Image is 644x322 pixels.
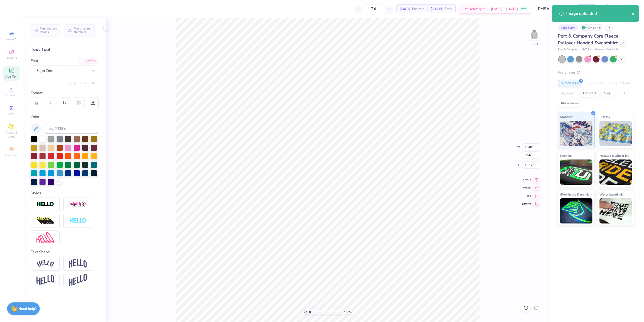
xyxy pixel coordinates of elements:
[5,153,17,157] span: Decorate
[344,310,352,314] span: 100 %
[599,114,610,119] span: Puff Ink
[522,194,531,198] span: Top
[78,58,98,64] div: Add Font
[69,274,87,286] img: Rise
[400,6,411,12] span: $34.07
[599,198,632,223] img: Water based Ink
[36,260,54,267] img: Arc
[5,75,17,79] span: Add Text
[3,131,20,139] span: Clipart & logos
[560,121,592,146] img: Standard
[74,27,92,34] span: Personalized Numbers
[558,33,618,46] span: Port & Company Core Fleece Pullover Hooded Sweatshirt
[6,93,16,97] span: Upload
[45,124,98,134] input: e.g. 7428 c
[566,11,631,17] div: Image uploaded
[558,24,578,31] div: # 486818A
[69,201,87,208] img: Shadow
[445,6,452,12] span: Total
[18,306,36,311] strong: Need help?
[617,90,628,97] div: Foil
[580,24,603,31] div: Revision 5
[558,48,578,52] span: Port & Company
[631,11,635,17] button: close
[560,159,592,185] img: Neon Ink
[558,80,582,87] div: Screen Print
[534,4,571,14] input: Untitled Design
[529,29,539,39] img: Front
[36,232,54,243] img: Free Distort
[599,121,632,146] img: Puff Ink
[364,4,383,13] input: – –
[463,6,482,12] span: Est. Delivery
[36,275,54,285] img: Flag
[558,100,582,107] div: Rhinestones
[69,218,87,224] img: Negative Space
[521,7,526,11] span: FREE
[412,6,424,12] span: Per Item
[31,249,98,255] div: Text Shape
[491,6,518,12] span: [DATE] - [DATE]
[599,159,632,185] img: Metallic & Glitter Ink
[594,48,619,52] span: Minimum Order: 12 +
[31,190,98,196] div: Styles
[39,27,57,34] span: Personalized Names
[69,259,87,268] img: Arch
[430,6,443,12] span: $817.68
[6,37,17,41] span: Image AI
[560,198,592,223] img: Glow in the Dark Ink
[560,153,572,158] span: Neon Ink
[601,90,615,97] div: Vinyl
[522,178,531,181] span: Center
[36,202,54,207] img: Stroke
[560,192,589,197] span: Glow in the Dark Ink
[599,192,623,197] span: Water based Ink
[31,90,99,96] div: Format
[6,56,17,60] span: Designs
[558,90,578,97] div: Applique
[36,217,54,225] img: 3d Illusion
[609,80,633,87] div: Digital Print
[599,153,629,158] span: Metallic & Glitter Ink
[31,114,98,120] div: Color
[8,112,15,116] span: Greek
[584,80,608,87] div: Embroidery
[558,70,634,75] div: Print Type
[579,90,599,97] div: Transfers
[31,58,38,64] label: Font
[67,81,98,85] button: Switch to Greek Letters
[31,46,98,53] div: Text Tool
[522,202,531,206] span: Bottom
[560,114,573,119] span: Standard
[581,48,591,52] span: # PC78H
[531,42,538,46] div: Front
[522,186,531,189] span: Middle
